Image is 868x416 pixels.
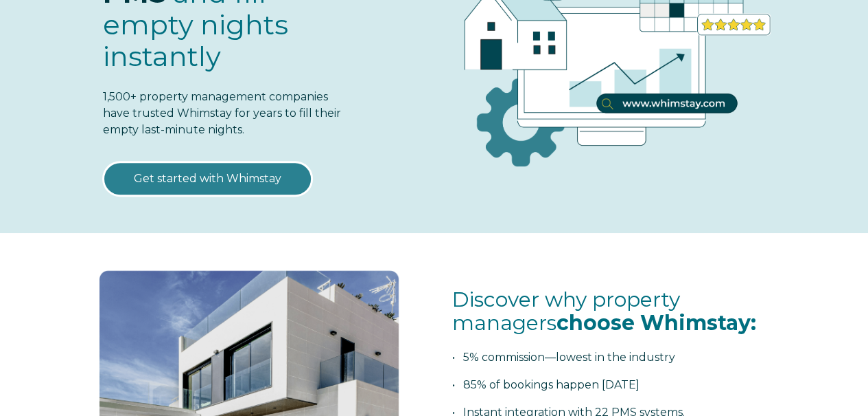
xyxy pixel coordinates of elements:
[103,90,341,136] span: 1,500+ property management companies have trusted Whimstay for years to fill their empty last-min...
[556,310,756,336] span: choose Whimstay:
[452,351,675,364] span: • 5% commission—lowest in the industry
[452,287,756,336] span: Discover why property managers
[103,162,312,196] a: Get started with Whimstay
[452,378,640,391] span: • 85% of bookings happen [DATE]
